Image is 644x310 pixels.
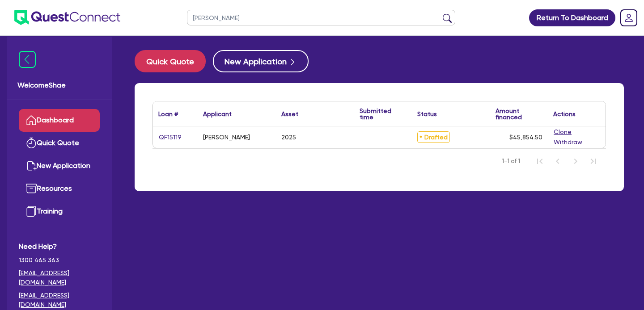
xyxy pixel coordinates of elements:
[19,109,100,132] a: Dashboard
[26,206,37,217] img: training
[19,177,100,200] a: Resources
[553,137,583,147] button: Withdraw
[19,155,100,177] a: New Application
[549,152,567,170] button: Previous Page
[19,256,100,265] span: 1300 465 363
[26,183,37,194] img: resources
[509,134,542,141] span: $45,854.50
[135,50,206,72] button: Quick Quote
[496,108,542,120] div: Amount financed
[203,134,250,141] div: [PERSON_NAME]
[19,51,36,68] img: icon-menu-close
[158,111,178,117] div: Loan #
[14,10,120,25] img: quest-connect-logo-blue
[502,157,520,166] span: 1-1 of 1
[281,134,296,141] div: 2025
[585,152,602,170] button: Last Page
[158,132,182,142] a: QF15119
[567,152,585,170] button: Next Page
[203,111,232,117] div: Applicant
[531,152,549,170] button: First Page
[19,291,100,310] a: [EMAIL_ADDRESS][DOMAIN_NAME]
[553,127,572,137] button: Clone
[19,132,100,155] a: Quick Quote
[135,50,213,72] a: Quick Quote
[26,160,37,171] img: new-application
[213,50,309,72] button: New Application
[417,111,437,117] div: Status
[553,111,576,117] div: Actions
[19,241,100,252] span: Need Help?
[529,9,615,26] a: Return To Dashboard
[17,80,101,91] span: Welcome Shae
[417,131,450,143] span: Drafted
[19,268,100,287] a: [EMAIL_ADDRESS][DOMAIN_NAME]
[19,200,100,223] a: Training
[360,108,398,120] div: Submitted time
[187,10,455,25] input: Search by name, application ID or mobile number...
[617,6,640,29] a: Dropdown toggle
[26,138,37,148] img: quick-quote
[281,111,298,117] div: Asset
